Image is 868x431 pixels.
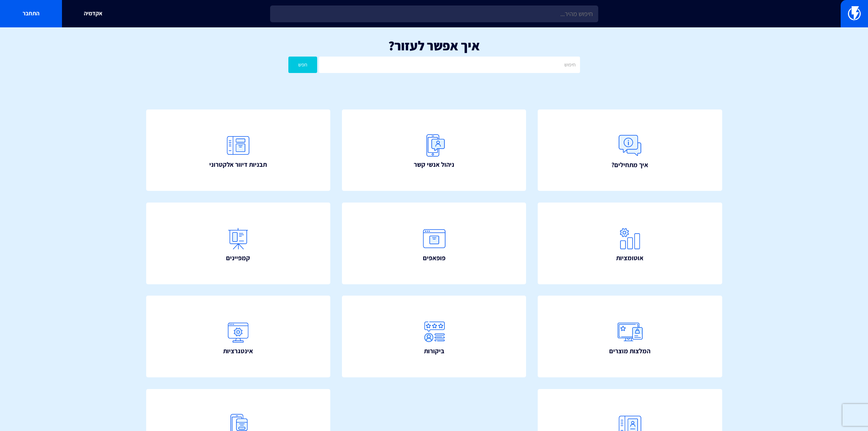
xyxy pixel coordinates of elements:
a: פופאפים [342,203,526,284]
span: ביקורות [424,346,444,356]
a: איך מתחילים? [538,109,722,191]
span: אוטומציות [616,253,643,263]
span: פופאפים [423,253,445,263]
input: חיפוש מהיר... [270,5,598,22]
button: חפש [288,57,318,73]
span: תבניות דיוור אלקטרוני [209,160,267,169]
a: קמפיינים [146,203,331,284]
span: ניהול אנשי קשר [414,160,454,169]
a: המלצות מוצרים [538,296,722,377]
a: תבניות דיוור אלקטרוני [146,109,331,191]
span: המלצות מוצרים [609,346,650,356]
span: אינטגרציות [223,346,253,356]
h1: איך אפשר לעזור? [11,38,857,53]
a: אוטומציות [538,203,722,284]
span: קמפיינים [226,253,250,263]
a: ניהול אנשי קשר [342,109,526,191]
a: אינטגרציות [146,296,331,377]
span: איך מתחילים? [611,160,648,170]
a: ביקורות [342,296,526,377]
input: חיפוש [319,57,580,73]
